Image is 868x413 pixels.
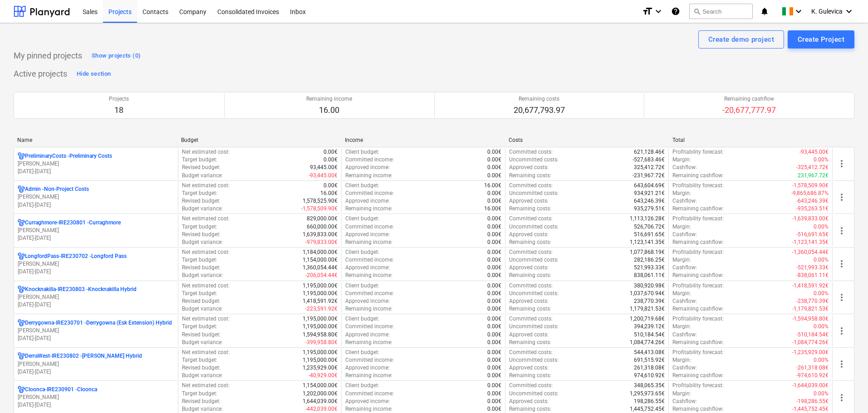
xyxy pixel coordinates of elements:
[814,256,829,264] p: 0.00%
[25,253,127,260] p: LongfordPass-IRE230702 - Longford Pass
[836,192,847,203] span: more_vert
[634,223,665,231] p: 526,706.72€
[509,297,549,305] p: Approved costs :
[630,290,665,297] p: 1,037,670.94€
[487,297,501,305] p: 0.00€
[487,248,501,256] p: 0.00€
[634,256,665,264] p: 282,186.25€
[634,231,665,238] p: 516,691.65€
[509,364,549,372] p: Approved costs :
[630,238,665,246] p: 1,123,141.35€
[487,323,501,330] p: 0.00€
[487,223,501,231] p: 0.00€
[182,223,217,231] p: Target budget :
[630,315,665,323] p: 1,200,719.68€
[345,156,394,164] p: Committed income :
[345,231,390,238] p: Approved income :
[305,272,338,279] p: -206,054.44€
[345,238,392,246] p: Remaining income :
[514,105,565,116] p: 20,677,793.97
[792,238,829,246] p: -1,123,141.35€
[509,282,553,290] p: Committed costs :
[672,282,724,290] p: Profitability forecast :
[182,248,230,256] p: Net estimated cost :
[345,315,379,323] p: Client budget :
[487,356,501,364] p: 0.00€
[18,360,174,368] p: [PERSON_NAME]
[181,137,338,143] div: Budget
[814,290,829,297] p: 0.00%
[92,51,141,61] div: Show projects (0)
[18,185,174,209] div: Admin -Non-Project Costs[PERSON_NAME][DATE]-[DATE]
[182,197,221,205] p: Revised budget :
[672,305,724,313] p: Remaining cashflow :
[509,264,549,272] p: Approved costs :
[182,205,223,213] p: Budget variance :
[672,231,697,238] p: Cashflow :
[509,248,553,256] p: Committed costs :
[811,8,843,15] span: K. Gulevica
[345,182,379,189] p: Client budget :
[634,164,665,171] p: 325,412.72€
[672,137,829,143] div: Total
[18,368,174,376] p: [DATE] - [DATE]
[814,156,829,164] p: 0.00%
[25,386,97,394] p: Cloonca-IRE230901 - Cloonca
[18,152,25,160] div: Project has multi currencies enabled
[182,364,221,372] p: Revised budget :
[345,256,394,264] p: Committed income :
[303,323,338,330] p: 1,195,000.00€
[345,331,390,339] p: Approved income :
[509,172,551,180] p: Remaining costs :
[514,95,565,103] p: Remaining costs
[509,197,549,205] p: Approved costs :
[796,297,829,305] p: -238,770.39€
[634,182,665,189] p: 643,604.69€
[509,205,551,213] p: Remaining costs :
[792,182,829,189] p: -1,578,509.90€
[487,197,501,205] p: 0.00€
[814,323,829,330] p: 0.00%
[487,264,501,272] p: 0.00€
[672,315,724,323] p: Profitability forecast :
[634,349,665,356] p: 544,413.08€
[307,223,338,231] p: 660,000.00€
[689,4,753,19] button: Search
[303,248,338,256] p: 1,184,000.00€
[509,231,549,238] p: Approved costs :
[182,315,230,323] p: Net estimated cost :
[814,356,829,364] p: 0.00%
[799,148,829,156] p: -93,445.00€
[182,172,223,180] p: Budget variance :
[18,160,174,168] p: [PERSON_NAME]
[672,339,724,346] p: Remaining cashflow :
[487,272,501,279] p: 0.00€
[182,323,217,330] p: Target budget :
[18,234,174,242] p: [DATE] - [DATE]
[722,95,776,103] p: Remaining cashflow
[18,185,25,193] div: Project has multi currencies enabled
[509,137,665,143] div: Costs
[509,290,559,297] p: Uncommitted costs :
[77,69,111,79] div: Hide section
[18,286,174,309] div: Knocknakilla-IRE230803 -Knocknakilla Hybrid[PERSON_NAME][DATE]-[DATE]
[18,386,174,409] div: Cloonca-IRE230901 -Cloonca[PERSON_NAME][DATE]-[DATE]
[798,172,829,180] p: 231,967.72€
[18,319,25,327] div: Project has multi currencies enabled
[509,315,553,323] p: Committed costs :
[792,248,829,256] p: -1,360,054.44€
[487,238,501,246] p: 0.00€
[630,248,665,256] p: 1,077,868.19€
[634,323,665,330] p: 394,239.12€
[345,364,390,372] p: Approved income :
[642,6,653,17] i: format_size
[109,105,129,116] p: 18
[25,219,121,227] p: Curraghmore-IRE230801 - Curraghmore
[18,201,174,209] p: [DATE] - [DATE]
[305,339,338,346] p: -399,958.80€
[303,290,338,297] p: 1,195,000.00€
[18,401,174,409] p: [DATE] - [DATE]
[14,68,67,79] p: Active projects
[301,205,338,213] p: -1,578,509.90€
[18,227,174,234] p: [PERSON_NAME]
